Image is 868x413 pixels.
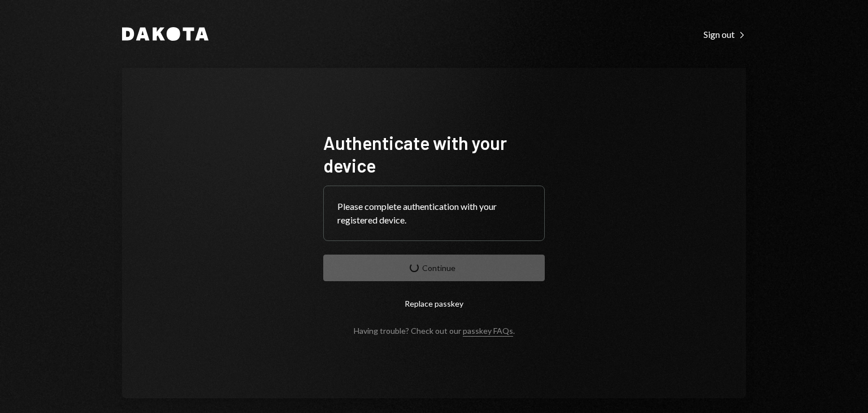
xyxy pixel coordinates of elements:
a: Sign out [704,28,746,40]
div: Having trouble? Check out our . [354,326,515,335]
a: passkey FAQs [463,326,513,337]
button: Replace passkey [323,290,545,317]
h1: Authenticate with your device [323,131,545,177]
div: Please complete authentication with your registered device. [337,200,531,227]
div: Sign out [704,29,746,40]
